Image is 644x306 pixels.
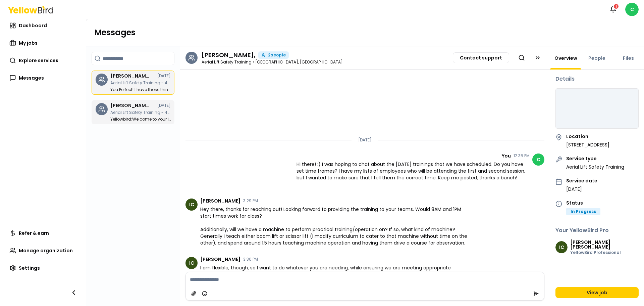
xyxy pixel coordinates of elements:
button: Contact support [453,52,509,63]
a: View job [555,287,639,298]
span: I am flexible, though, so I want to do whatever you are needing, while ensuring we are meeting ap... [200,264,470,278]
time: 12:35 PM [514,154,530,158]
a: Messages [5,71,80,85]
span: Messages [19,75,44,81]
div: In Progress [566,208,600,215]
span: You [502,154,511,158]
p: Aerial Lift Safety Training - 424 NM-599 Frontage Rd, Santa Fe, NM 87507 [110,111,171,115]
span: Settings [19,265,40,271]
p: YellowBird Professional [570,251,639,255]
p: [STREET_ADDRESS] [566,141,609,148]
a: Overview [550,55,581,61]
a: My jobs [5,36,80,50]
a: [PERSON_NAME],[DATE]Aerial Lift Safety Training - 424 NM-[STREET_ADDRESS]You:Perfect! I have thos... [92,71,174,95]
h3: [PERSON_NAME] [PERSON_NAME] [570,240,639,249]
button: 1 [606,3,620,16]
span: IC [185,257,198,269]
p: Aerial Lift Safety Training - 424 NM-599 Frontage Rd, Santa Fe, NM 87507 [110,81,171,85]
div: 1 [613,3,619,9]
time: [DATE] [157,74,171,78]
span: IC [555,241,568,253]
h3: Ian Campbell, [202,52,256,58]
span: Hey there, thanks for reaching out! Looking forward to providing the training to your teams. Woul... [200,206,470,246]
span: [PERSON_NAME] [200,257,240,262]
span: Refer & earn [19,230,49,236]
h4: Status [566,201,600,205]
p: Aerial Lift Safety Training [566,164,624,170]
h4: Service date [566,178,597,183]
p: [DATE] [566,186,597,192]
a: Manage organization [5,244,80,257]
h4: Service type [566,156,624,161]
time: [DATE] [157,103,171,107]
a: Files [619,55,638,61]
a: Explore services [5,54,80,67]
span: Explore services [19,57,58,64]
h1: Messages [94,27,636,38]
span: Hi there! :) I was hoping to chat about the [DATE] trainings that we have scheduled. Do you have ... [297,161,530,181]
span: C [532,154,544,166]
span: My jobs [19,40,38,46]
time: 3:29 PM [243,199,258,203]
span: C [625,3,639,16]
a: Settings [5,261,80,275]
time: 3:30 PM [243,257,258,261]
span: 2 people [268,53,286,57]
p: [DATE] [358,137,372,143]
p: Perfect! I have those things and we can work with that! We have extra pens if needed as well, or ... [110,88,171,92]
a: Refer & earn [5,226,80,240]
div: Chat messages [180,70,550,272]
h4: Location [566,134,609,139]
p: Aerial Lift Safety Training • [GEOGRAPHIC_DATA], [GEOGRAPHIC_DATA] [202,60,343,64]
iframe: Job Location [556,89,638,129]
span: [PERSON_NAME] [200,199,240,203]
h3: Ian Campbell, [110,74,151,78]
span: IC [185,199,198,211]
h3: Ian Campbell, [110,103,151,108]
span: Manage organization [19,247,73,254]
a: Dashboard [5,19,80,32]
h3: Your YellowBird Pro [555,226,639,234]
p: Welcome to your job chat! Use this space to ask questions, share updates, send files, and stay al... [110,117,171,121]
a: People [584,55,609,61]
h3: Details [555,75,639,83]
a: [PERSON_NAME],[DATE]Aerial Lift Safety Training - 424 NM-[STREET_ADDRESS]Yellowbird:Welcome to yo... [92,100,174,124]
span: Dashboard [19,22,47,29]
